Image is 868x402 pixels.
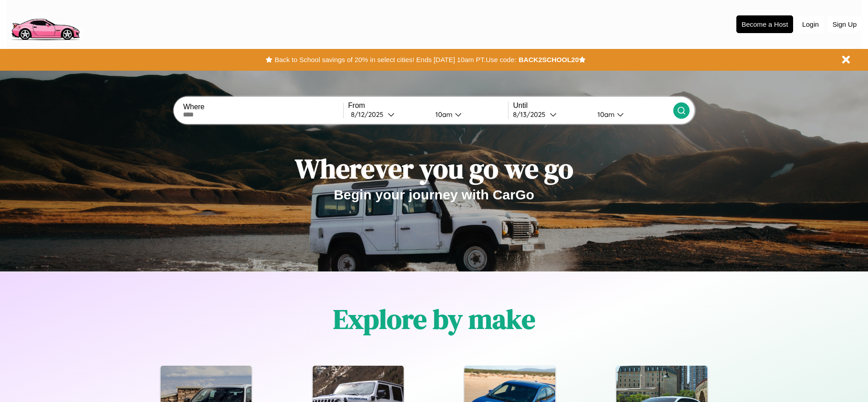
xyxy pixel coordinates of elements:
button: 8/12/2025 [348,110,428,119]
button: 10am [590,110,673,119]
button: Back to School savings of 20% in select cities! Ends [DATE] 10am PT.Use code: [272,53,518,66]
div: 8 / 12 / 2025 [351,110,388,119]
label: Where [183,103,343,111]
div: 10am [431,110,455,119]
label: From [348,102,508,110]
button: 10am [428,110,508,119]
div: 8 / 13 / 2025 [513,110,550,119]
img: logo [7,5,84,43]
h1: Explore by make [333,300,535,338]
button: Login [798,16,824,33]
b: BACK2SCHOOL20 [518,56,579,63]
div: 10am [593,110,617,119]
button: Sign Up [828,16,861,33]
label: Until [513,102,673,110]
button: Become a Host [736,15,793,33]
